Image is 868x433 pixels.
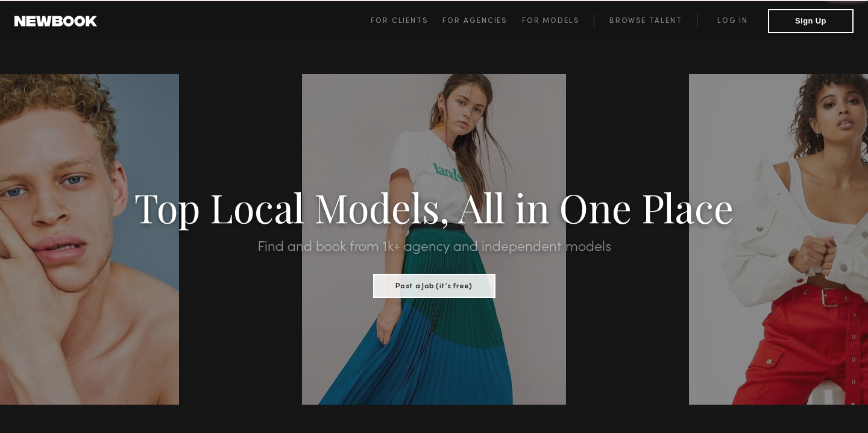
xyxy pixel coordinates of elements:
span: For Agencies [442,17,507,25]
a: Browse Talent [594,14,697,28]
a: For Agencies [442,14,521,28]
h1: Top Local Models, All in One Place [65,188,803,226]
h2: Find and book from 1k+ agency and independent models [65,240,803,254]
button: Post a Job (it’s free) [373,274,495,298]
button: Sign Up [768,9,854,33]
a: Post a Job (it’s free) [373,278,495,291]
span: For Models [522,17,579,25]
span: For Clients [371,17,428,25]
a: For Clients [371,14,442,28]
a: Log in [697,14,768,28]
a: For Models [522,14,594,28]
